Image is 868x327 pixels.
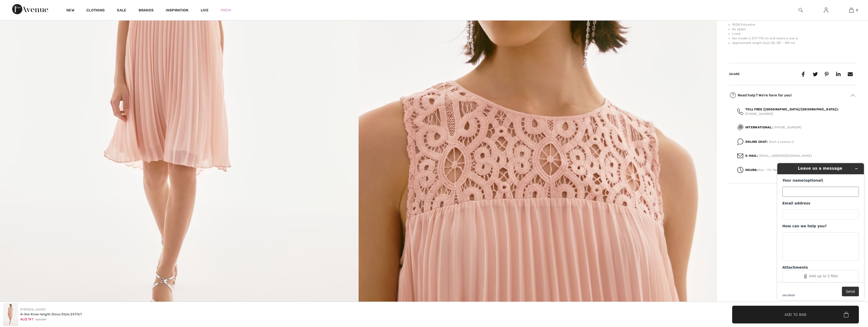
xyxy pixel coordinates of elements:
strong: E-mail: [745,154,758,158]
img: Bag.svg [844,312,848,317]
strong: Online Chat: [745,140,768,144]
li: No zipper [732,27,856,31]
strong: Hours: [745,168,758,172]
strong: Toll free ([GEOGRAPHIC_DATA]/[GEOGRAPHIC_DATA]): [745,108,839,111]
a: [EMAIL_ADDRESS][DOMAIN_NAME] [759,154,811,158]
a: Clothing [86,8,105,13]
img: A-line Knee-length Dress Style 251767 [3,303,18,326]
a: Live [201,8,209,13]
li: Our model is 5'9"/175 cm and wears a size 6. [732,36,856,41]
div: A-line Knee-length Dress Style 251767 [20,312,82,317]
span: Add to Bag [785,312,806,317]
a: New [66,8,74,13]
span: Share [729,72,740,76]
button: Add to Bag [732,306,859,323]
span: Inspiration [166,8,188,13]
span: Help [11,4,22,8]
div: Need help? We're here for you! [729,91,856,99]
li: Approximate length (size 12): 43" - 109 cm [732,41,856,45]
a: Prom [221,8,231,13]
span: Start a session [769,140,795,144]
a: Sign In [820,7,832,13]
a: Sale [117,8,126,13]
li: 100% Polyester [732,22,856,27]
strong: International: [745,126,773,129]
iframe: Find more information here [773,159,868,304]
a: [PERSON_NAME] [20,308,46,311]
a: [PHONE_NUMBER] [773,126,801,129]
img: My Bag [849,7,854,13]
img: International%20call.svg [737,124,743,130]
div: Mon - Fri: 9am-6pm, Sat - Sun: 10am-5pm [745,168,821,172]
img: 1ère Avenue [12,4,48,14]
img: Clock.svg [737,167,743,173]
li: Lined [732,31,856,36]
img: Arrow2.svg [851,94,855,97]
span: AU$ 359 [35,318,46,322]
img: icon_chat.svg [737,139,743,145]
img: My Info [824,7,828,13]
img: external-link.svg [791,140,795,144]
a: Brands [139,8,154,13]
span: AU$ 197 [20,317,33,321]
a: 0 [839,7,864,13]
img: icon_email.svg [737,153,743,159]
span: 0 [856,8,858,12]
a: [PHONE_NUMBER] [745,112,773,116]
img: search the website [799,7,803,13]
img: Call.svg [737,109,743,115]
